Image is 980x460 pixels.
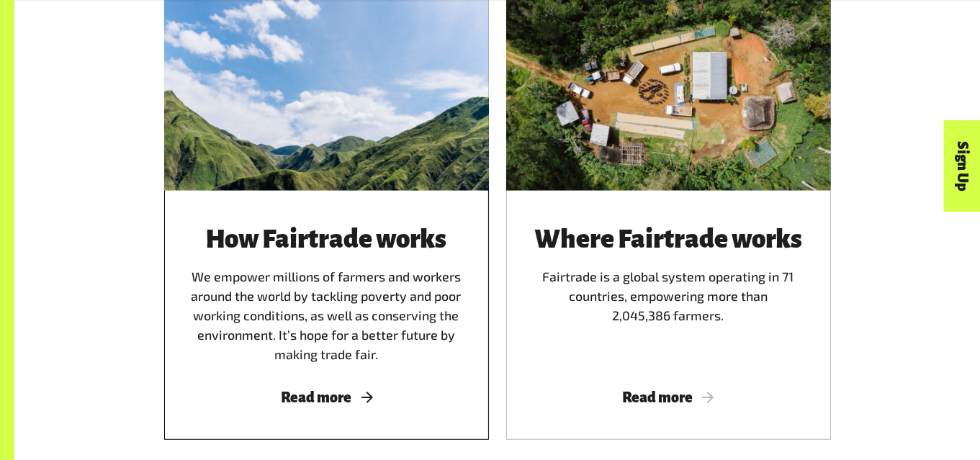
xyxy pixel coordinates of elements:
[181,225,472,364] div: We empower millions of farmers and workers around the world by tackling poverty and poor working ...
[523,225,814,253] h3: Where Fairtrade works
[181,225,472,253] h3: How Fairtrade works
[523,389,814,405] span: Read more
[523,225,814,364] div: Fairtrade is a global system operating in 71 countries, empowering more than 2,045,386 farmers.
[181,389,472,405] span: Read more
